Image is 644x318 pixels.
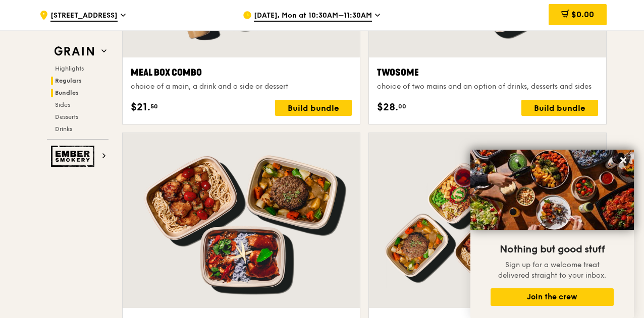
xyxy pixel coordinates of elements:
div: Build bundle [521,100,598,116]
div: Meal Box Combo [131,66,352,80]
button: Close [615,152,631,168]
span: Drinks [55,125,72,133]
span: Sign up for a welcome treat delivered straight to your inbox. [498,261,606,280]
span: $28. [377,100,398,115]
img: Ember Smokery web logo [51,146,97,167]
span: [STREET_ADDRESS] [50,11,118,22]
span: Bundles [55,89,79,96]
img: DSC07876-Edit02-Large.jpeg [470,150,634,230]
span: Desserts [55,113,78,120]
span: Nothing but good stuff [500,243,605,256]
div: Twosome [377,66,598,80]
span: $0.00 [571,10,594,19]
div: choice of two mains and an option of drinks, desserts and sides [377,82,598,92]
span: $21. [131,100,150,115]
span: Sides [55,101,70,108]
button: Join the crew [491,288,614,306]
span: [DATE], Mon at 10:30AM–11:30AM [254,11,372,22]
span: Regulars [55,77,82,84]
span: Highlights [55,65,84,72]
div: choice of a main, a drink and a side or dessert [131,82,352,92]
span: 00 [398,102,406,110]
div: Build bundle [275,100,352,116]
img: Grain web logo [51,42,97,60]
span: 50 [150,102,158,110]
